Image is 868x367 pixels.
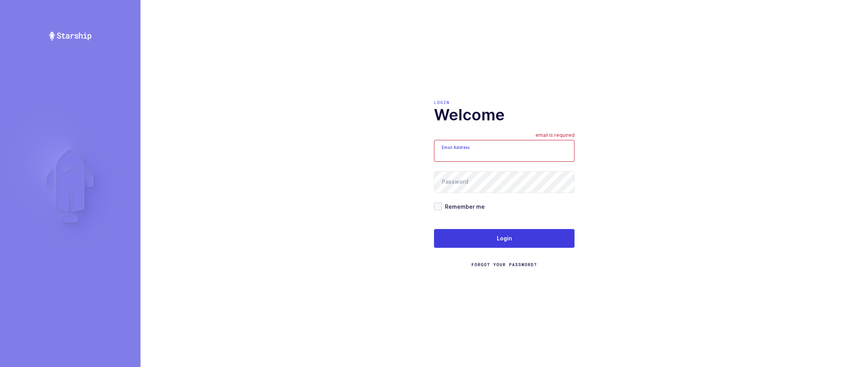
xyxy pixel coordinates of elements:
[434,229,575,248] button: Login
[48,31,92,41] img: Starship
[442,203,485,210] span: Remember me
[434,140,575,162] input: Email Address
[471,261,537,268] a: Forgot Your Password?
[434,106,575,124] h1: Welcome
[434,99,575,106] div: Login
[497,235,512,242] span: Login
[434,171,575,193] input: Password
[535,132,575,140] div: email is required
